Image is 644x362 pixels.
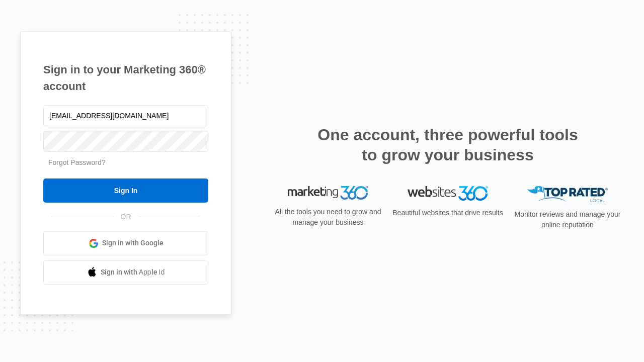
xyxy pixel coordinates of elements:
[511,209,624,230] p: Monitor reviews and manage your online reputation
[43,61,208,95] h1: Sign in to your Marketing 360® account
[527,186,608,203] img: Top Rated Local
[43,105,208,126] input: Email
[101,267,165,278] span: Sign in with Apple Id
[314,125,581,165] h2: One account, three powerful tools to grow your business
[408,186,488,201] img: Websites 360
[43,260,208,285] a: Sign in with Apple Id
[288,186,368,200] img: Marketing 360
[43,231,208,255] a: Sign in with Google
[114,212,138,222] span: OR
[43,178,208,203] input: Sign In
[272,207,384,228] p: All the tools you need to grow and manage your business
[391,208,504,218] p: Beautiful websites that drive results
[48,158,106,166] a: Forgot Password?
[102,238,164,248] span: Sign in with Google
